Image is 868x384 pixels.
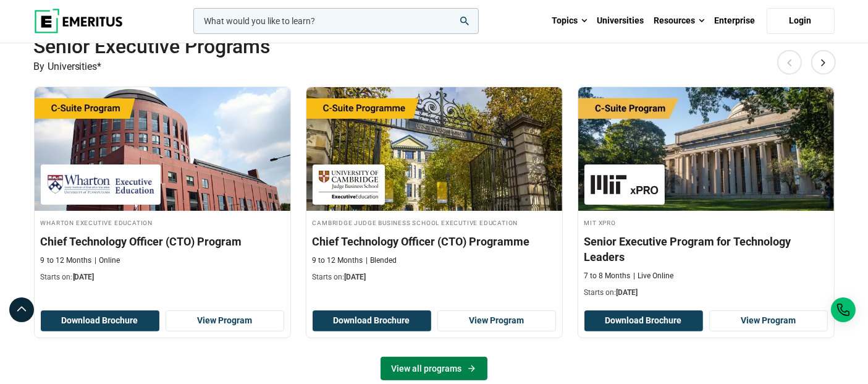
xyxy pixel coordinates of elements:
[366,255,397,266] p: Blended
[313,217,556,228] h4: Cambridge Judge Business School Executive Education
[634,271,674,281] p: Live Online
[811,50,836,75] button: Next
[578,87,834,304] a: Technology Course by MIT xPRO - December 11, 2025 MIT xPRO MIT xPRO Senior Executive Program for ...
[35,87,290,289] a: Technology Course by Wharton Executive Education - December 4, 2025 Wharton Executive Education W...
[41,234,284,249] h3: Chief Technology Officer (CTO) Program
[767,8,835,34] a: Login
[578,87,834,211] img: Senior Executive Program for Technology Leaders | Online Technology Course
[777,50,802,75] button: Previous
[34,34,754,59] h2: Senior Executive Programs
[584,271,631,281] p: 7 to 8 Months
[381,357,487,380] a: View all programs
[313,272,556,283] p: Starts on:
[345,273,366,281] span: [DATE]
[193,8,479,34] input: woocommerce-product-search-field-0
[313,310,431,331] button: Download Brochure
[313,234,556,249] h3: Chief Technology Officer (CTO) Programme
[584,234,828,265] h3: Senior Executive Program for Technology Leaders
[73,273,95,281] span: [DATE]
[319,171,379,198] img: Cambridge Judge Business School Executive Education
[709,310,828,331] a: View Program
[306,87,562,289] a: Leadership Course by Cambridge Judge Business School Executive Education - December 9, 2025 Cambr...
[41,310,159,331] button: Download Brochure
[437,310,556,331] a: View Program
[584,288,828,298] p: Starts on:
[166,310,284,331] a: View Program
[35,87,290,211] img: Chief Technology Officer (CTO) Program | Online Technology Course
[34,59,835,75] p: By Universities*
[41,217,284,228] h4: Wharton Executive Education
[41,272,284,283] p: Starts on:
[584,217,828,228] h4: MIT xPRO
[95,255,120,266] p: Online
[617,288,638,297] span: [DATE]
[47,171,154,198] img: Wharton Executive Education
[591,171,659,198] img: MIT xPRO
[313,255,363,266] p: 9 to 12 Months
[41,255,91,266] p: 9 to 12 Months
[306,87,562,211] img: Chief Technology Officer (CTO) Programme | Online Leadership Course
[584,310,703,331] button: Download Brochure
